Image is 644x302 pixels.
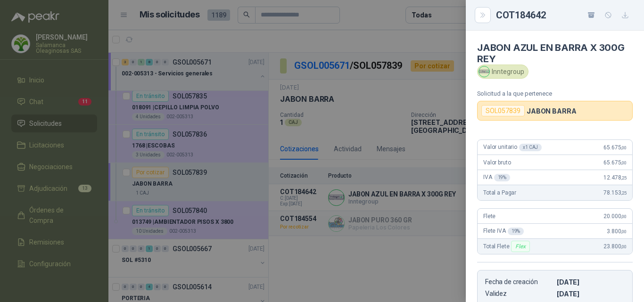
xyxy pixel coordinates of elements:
[621,175,627,180] span: ,25
[527,107,576,115] p: JABON BARRA
[603,174,627,181] span: 12.478
[621,214,627,219] span: ,00
[477,65,528,79] div: Inntegroup
[483,213,495,220] span: Flete
[483,189,516,196] span: Total a Pagar
[477,9,488,21] button: Close
[479,66,489,77] img: Company Logo
[603,159,627,166] span: 65.675
[621,160,627,165] span: ,00
[494,174,511,181] div: 19 %
[485,290,553,298] p: Validez
[481,105,525,116] div: SOL057839
[483,174,510,181] span: IVA
[483,144,542,151] span: Valor unitario
[483,159,511,166] span: Valor bruto
[603,243,627,250] span: 23.800
[603,144,627,151] span: 65.675
[621,244,627,249] span: ,00
[621,190,627,196] span: ,25
[508,228,524,235] div: 19 %
[621,145,627,150] span: ,00
[485,278,553,286] p: Fecha de creación
[511,241,529,252] div: Flex
[477,90,633,97] p: Solicitud a la que pertenece
[519,144,542,151] div: x 1 CAJ
[557,290,625,298] p: [DATE]
[603,213,627,220] span: 20.000
[557,278,625,286] p: [DATE]
[603,189,627,196] span: 78.153
[496,8,633,23] div: COT184642
[477,42,633,65] h4: JABON AZUL EN BARRA X 300G REY
[483,228,524,235] span: Flete IVA
[621,229,627,234] span: ,00
[483,241,532,252] span: Total Flete
[607,228,627,235] span: 3.800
